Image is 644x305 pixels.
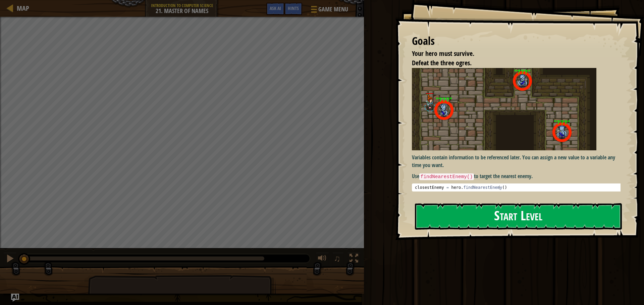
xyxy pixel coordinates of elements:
span: Defeat the three ogres. [412,58,472,67]
img: Master of names [412,68,596,150]
p: Variables contain information to be referenced later. You can assign a new value to a variable an... [412,154,626,169]
button: Toggle fullscreen [347,252,361,266]
span: ♫ [334,253,340,263]
button: Ctrl + P: Pause [3,252,17,266]
code: findNearestEnemy() [419,173,474,180]
button: Ask AI [266,3,284,15]
button: Ask AI [11,294,19,302]
button: Start Level [415,203,622,230]
button: Adjust volume [316,252,329,266]
span: Your hero must survive. [412,49,474,58]
a: Map [13,4,29,13]
li: Your hero must survive. [404,49,619,59]
li: Defeat the three ogres. [404,58,619,68]
button: Game Menu [306,3,352,18]
button: ♫ [332,252,344,266]
div: Goals [412,33,621,49]
span: Map [17,4,29,13]
span: Game Menu [318,5,348,14]
p: Use to target the nearest enemy. [412,172,626,180]
span: Ask AI [270,5,281,11]
span: Hints [288,5,299,11]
